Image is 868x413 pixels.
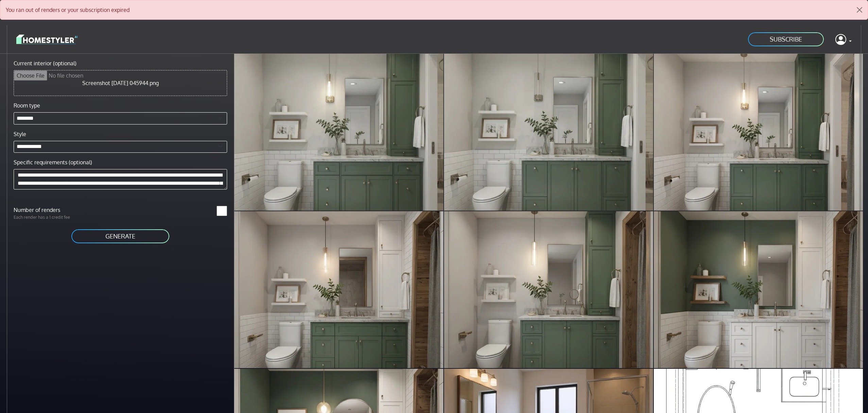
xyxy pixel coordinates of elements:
img: logo-3de290ba35641baa71223ecac5eacb59cb85b4c7fdf211dc9aaecaaee71ea2f8.svg [16,33,78,45]
label: Style [14,130,26,138]
button: Close [851,0,868,19]
label: Room type [14,101,40,110]
p: Each render has a 1 credit fee [10,214,120,220]
button: GENERATE [71,229,170,244]
label: Current interior (optional) [14,59,76,67]
a: SUBSCRIBE [747,32,824,47]
label: Number of renders [10,206,120,214]
label: Specific requirements (optional) [14,158,92,166]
